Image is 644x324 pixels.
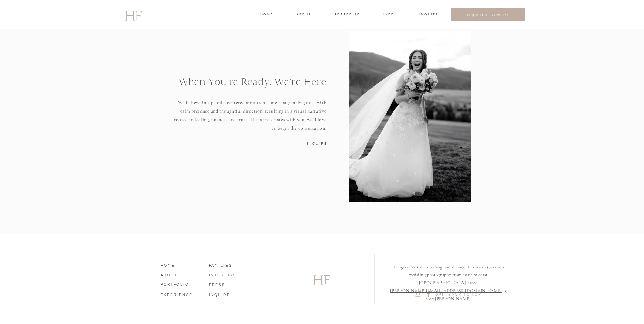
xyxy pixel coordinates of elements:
[209,291,247,297] a: INQUIRE
[173,98,327,134] p: We believe in a people-centered approach—one that gently guides with calm presence and thoughtful...
[161,281,199,287] a: PORTFOLIO
[307,141,326,145] a: INQUIRE
[173,75,327,92] h1: When You’re Ready, We’re Here
[296,12,311,18] a: about
[390,288,502,293] a: [PERSON_NAME][EMAIL_ADDRESS][DOMAIN_NAME]
[161,261,199,268] a: HOME
[383,12,396,18] a: INFO
[260,12,273,18] a: home
[209,261,247,268] a: FAMILIES
[209,281,247,287] a: PRESS
[456,13,520,17] a: REQUEST A PROPOSAL
[292,269,352,289] a: HF
[419,12,437,18] a: INQUIRE
[335,12,360,18] a: portfolio
[209,271,247,277] a: INTERIORS
[161,271,199,277] a: ABOUT
[161,291,199,297] a: EXPERIENCE
[388,263,510,288] p: Imagery rooted in feeling and nuance. Luxury destination wedding photography from coast to coast....
[125,5,142,25] a: HF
